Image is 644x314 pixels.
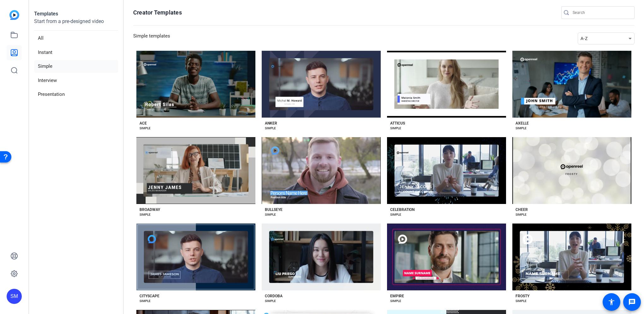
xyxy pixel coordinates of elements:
[133,32,170,44] h3: Simple templates
[573,9,629,16] input: Search
[265,294,283,299] div: CORDOBA
[390,121,405,126] div: ATTICUS
[628,298,636,306] mat-icon: message
[512,51,631,118] button: Template image
[140,121,147,126] div: ACE
[390,126,401,131] div: SIMPLE
[581,36,587,41] span: A-Z
[34,88,118,101] li: Presentation
[390,212,401,217] div: SIMPLE
[34,32,118,45] li: All
[387,51,506,118] button: Template image
[516,207,528,212] div: CHEER
[262,224,381,290] button: Template image
[265,126,276,131] div: SIMPLE
[516,299,527,304] div: SIMPLE
[516,212,527,217] div: SIMPLE
[140,299,151,304] div: SIMPLE
[512,224,631,290] button: Template image
[516,294,529,299] div: FROSTY
[516,121,529,126] div: AXELLE
[262,51,381,118] button: Template image
[390,299,401,304] div: SIMPLE
[387,224,506,290] button: Template image
[265,121,277,126] div: ANKER
[265,212,276,217] div: SIMPLE
[34,60,118,73] li: Simple
[140,212,151,217] div: SIMPLE
[390,294,404,299] div: EMPIRE
[136,224,255,290] button: Template image
[34,74,118,87] li: Interview
[34,18,118,31] p: Start from a pre-designed video
[608,298,615,306] mat-icon: accessibility
[136,137,255,204] button: Template image
[140,207,160,212] div: BROADWAY
[34,11,58,17] strong: Templates
[516,126,527,131] div: SIMPLE
[265,299,276,304] div: SIMPLE
[140,294,159,299] div: CITYSCAPE
[140,126,151,131] div: SIMPLE
[262,137,381,204] button: Template image
[390,207,414,212] div: CELEBRATION
[7,289,22,304] div: SM
[387,137,506,204] button: Template image
[133,9,182,16] h1: Creator Templates
[136,51,255,118] button: Template image
[265,207,283,212] div: BULLSEYE
[512,137,631,204] button: Template image
[9,10,19,20] img: blue-gradient.svg
[34,46,118,59] li: Instant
